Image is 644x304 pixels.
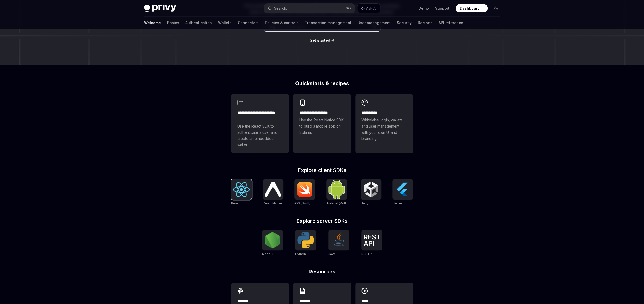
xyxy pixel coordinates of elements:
[460,6,480,11] span: Dashboard
[299,117,345,136] span: Use the React Native SDK to build a mobile app on Solana.
[456,4,488,12] a: Dashboard
[418,17,432,29] a: Recipes
[392,179,413,206] a: FlutterFlutter
[346,6,352,10] span: ⌘ K
[355,94,413,153] a: **** *****Whitelabel login, wallets, and user management with your own UI and branding.
[310,38,330,42] span: Get started
[144,5,176,12] img: dark logo
[330,232,347,248] img: Java
[233,182,250,197] img: React
[185,17,212,29] a: Authentication
[297,182,313,197] img: iOS (Swift)
[263,201,282,205] span: React Native
[439,17,463,29] a: API reference
[231,81,413,86] h2: Quickstarts & recipes
[218,17,232,29] a: Wallets
[328,230,349,257] a: JavaJava
[326,179,350,206] a: Android (Kotlin)Android (Kotlin)
[263,179,283,206] a: React NativeReact Native
[167,17,179,29] a: Basics
[297,232,314,248] img: Python
[358,17,391,29] a: User management
[363,181,379,198] img: Unity
[264,232,281,248] img: NodeJS
[231,179,252,206] a: ReactReact
[361,252,375,256] span: REST API
[361,230,382,257] a: REST APIREST API
[238,17,259,29] a: Connectors
[231,269,413,274] h2: Resources
[231,168,413,173] h2: Explore client SDKs
[492,4,500,12] button: Toggle dark mode
[435,6,449,11] a: Support
[366,6,376,11] span: Ask AI
[326,201,350,205] span: Android (Kotlin)
[294,201,310,205] span: iOS (Swift)
[231,201,240,205] span: React
[361,201,368,205] span: Unity
[231,218,413,224] h2: Explore server SDKs
[295,252,306,256] span: Python
[328,180,345,199] img: Android (Kotlin)
[237,123,283,148] span: Use the React SDK to authenticate a user and create an embedded wallet.
[305,17,351,29] a: Transaction management
[419,6,429,11] a: Demo
[265,182,281,197] img: React Native
[310,38,330,43] a: Get started
[265,17,299,29] a: Policies & controls
[361,117,407,142] span: Whitelabel login, wallets, and user management with your own UI and branding.
[274,5,288,11] div: Search...
[295,230,316,257] a: PythonPython
[392,201,402,205] span: Flutter
[328,252,336,256] span: Java
[364,234,380,246] img: REST API
[397,17,412,29] a: Security
[262,230,283,257] a: NodeJSNodeJS
[264,4,355,13] button: Search...⌘K
[262,252,275,256] span: NodeJS
[357,4,380,13] button: Ask AI
[294,179,315,206] a: iOS (Swift)iOS (Swift)
[394,181,411,198] img: Flutter
[144,17,161,29] a: Welcome
[361,179,381,206] a: UnityUnity
[293,94,351,153] a: **** **** **** ***Use the React Native SDK to build a mobile app on Solana.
